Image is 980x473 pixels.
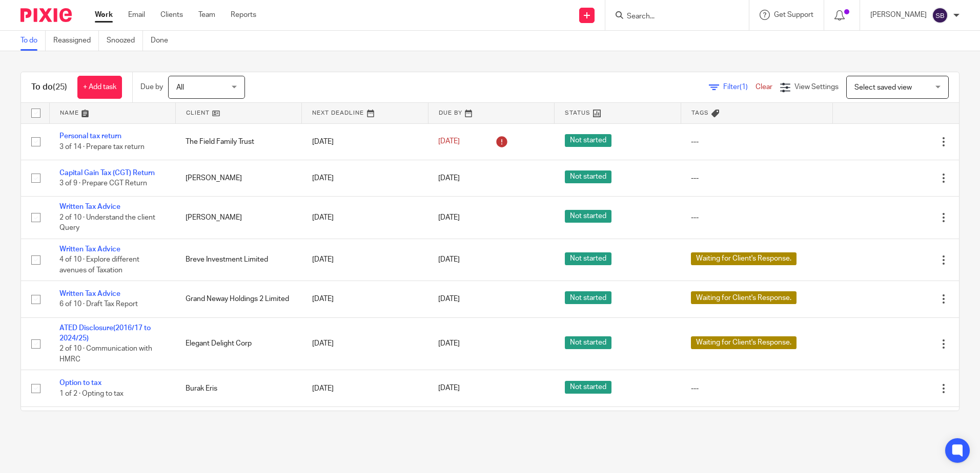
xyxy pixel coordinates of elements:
[175,281,301,317] td: Grand Neway Holdings 2 Limited
[175,370,301,406] td: Burak Eris
[691,137,822,147] div: ---
[438,385,460,392] span: [DATE]
[438,256,460,263] span: [DATE]
[691,252,797,265] span: Waiting for Client's Response.
[53,83,67,91] span: (25)
[438,214,460,221] span: [DATE]
[175,317,301,370] td: Elegant Delight Corp
[77,76,122,99] a: + Add task
[691,110,709,116] span: Tags
[302,406,428,459] td: [DATE]
[756,83,772,91] a: Clear
[870,10,927,20] p: [PERSON_NAME]
[565,134,611,147] span: Not started
[59,256,139,274] span: 4 of 10 · Explore different avenues of Taxation
[231,10,256,20] a: Reports
[176,84,184,91] span: All
[59,290,120,297] a: Written Tax Advice
[438,175,460,182] span: [DATE]
[302,281,428,317] td: [DATE]
[59,325,151,342] a: ATED Disclosure(2016/17 to 2024/25)
[59,133,121,140] a: Personal tax return
[626,12,718,21] input: Search
[59,379,101,386] a: Option to tax
[302,197,428,239] td: [DATE]
[774,11,813,18] span: Get Support
[175,160,301,196] td: [PERSON_NAME]
[198,10,215,20] a: Team
[565,291,611,304] span: Not started
[21,31,46,51] a: To do
[107,31,143,51] a: Snoozed
[854,84,912,91] span: Select saved view
[691,212,822,223] div: ---
[691,336,797,349] span: Waiting for Client's Response.
[128,10,145,20] a: Email
[175,123,301,160] td: The Field Family Trust
[565,381,611,394] span: Not started
[175,197,301,239] td: [PERSON_NAME]
[59,214,155,232] span: 2 of 10 · Understand the client Query
[59,246,120,253] a: Written Tax Advice
[565,170,611,183] span: Not started
[302,239,428,281] td: [DATE]
[160,10,183,20] a: Clients
[53,31,99,51] a: Reassigned
[31,82,67,93] h1: To do
[565,336,611,349] span: Not started
[175,406,301,459] td: BEESAL ENTERPRISE
[691,291,797,304] span: Waiting for Client's Response.
[59,143,145,150] span: 3 of 14 · Prepare tax return
[691,173,822,183] div: ---
[59,169,155,177] a: Capital Gain Tax (CGT) Return
[302,160,428,196] td: [DATE]
[565,210,611,223] span: Not started
[438,138,460,145] span: [DATE]
[140,82,163,92] p: Due by
[21,8,72,22] img: Pixie
[59,346,152,363] span: 2 of 10 · Communication with HMRC
[438,295,460,303] span: [DATE]
[794,83,839,91] span: View Settings
[691,383,822,394] div: ---
[59,390,124,397] span: 1 of 2 · Opting to tax
[438,340,460,348] span: [DATE]
[932,7,948,24] img: svg%3E
[151,31,176,51] a: Done
[302,123,428,160] td: [DATE]
[175,239,301,281] td: Breve Investment Limited
[59,203,120,210] a: Written Tax Advice
[302,317,428,370] td: [DATE]
[565,252,611,265] span: Not started
[740,83,748,91] span: (1)
[302,370,428,406] td: [DATE]
[59,180,147,187] span: 3 of 9 · Prepare CGT Return
[59,301,138,308] span: 6 of 10 · Draft Tax Report
[95,10,113,20] a: Work
[723,83,756,91] span: Filter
